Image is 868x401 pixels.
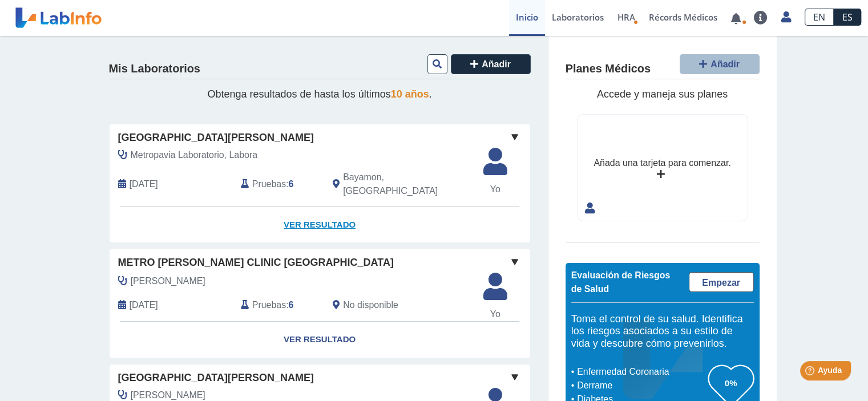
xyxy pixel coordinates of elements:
[110,322,530,358] a: Ver Resultado
[710,59,740,69] span: Añadir
[207,88,431,100] span: Obtenga resultados de hasta los últimos .
[118,255,394,270] span: Metro [PERSON_NAME] Clinic [GEOGRAPHIC_DATA]
[566,62,651,76] h4: Planes Médicos
[834,9,861,26] a: ES
[118,130,314,145] span: [GEOGRAPHIC_DATA][PERSON_NAME]
[232,297,324,313] div: :
[477,307,514,321] span: Yo
[232,171,324,198] div: :
[130,177,158,191] span: 2025-06-09
[131,148,258,162] span: Metropavia Laboratorio, Labora
[574,365,708,379] li: Enfermedad Coronaria
[708,376,754,390] h3: 0%
[571,313,754,350] h5: Toma el control de su salud. Identifica los riesgos asociados a su estilo de vida y descubre cómo...
[110,207,530,243] a: Ver Resultado
[482,59,511,69] span: Añadir
[477,183,514,196] span: Yo
[252,298,286,312] span: Pruebas
[109,62,200,76] h4: Mis Laboratorios
[131,274,205,288] span: Ortiz Ramos, Jorge
[689,272,754,292] a: Empezar
[702,278,740,287] span: Empezar
[130,298,158,312] span: 2024-10-10
[594,156,730,170] div: Añada una tarjeta para comenzar.
[451,54,531,74] button: Añadir
[118,370,314,386] span: [GEOGRAPHIC_DATA][PERSON_NAME]
[289,300,294,310] b: 6
[680,54,760,74] button: Añadir
[343,171,469,198] span: Bayamon, PR
[252,177,286,191] span: Pruebas
[597,88,728,100] span: Accede y maneja sus planes
[805,9,834,26] a: EN
[617,11,635,23] span: HRA
[574,379,708,392] li: Derrame
[571,270,671,294] span: Evaluación de Riesgos de Salud
[289,179,294,189] b: 6
[343,298,398,312] span: No disponible
[391,88,429,100] span: 10 años
[766,357,855,388] iframe: Help widget launcher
